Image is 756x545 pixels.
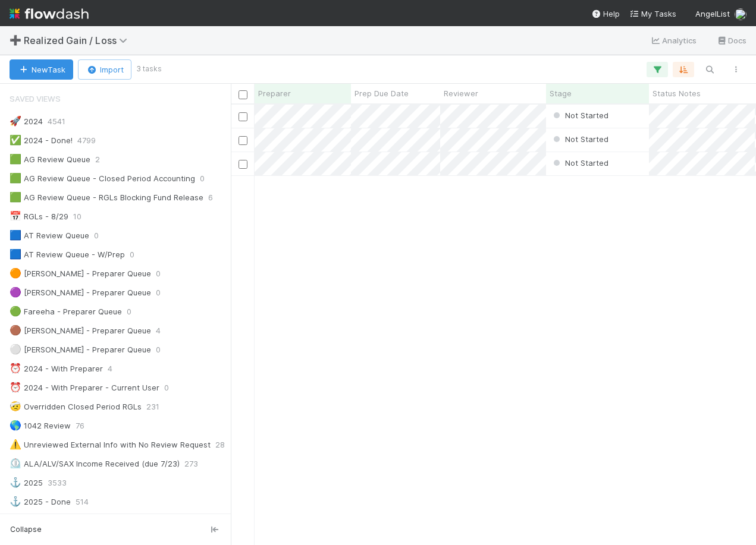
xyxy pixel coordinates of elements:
[10,496,21,506] span: ⚓
[551,157,608,169] div: Not Started
[629,8,676,20] a: My Tasks
[24,34,133,46] span: Realized Gain / Loss
[10,524,42,535] span: Collapse
[200,171,205,186] span: 0
[184,456,198,471] span: 273
[10,116,21,126] span: 🚀
[10,59,73,80] button: NewTask
[653,87,701,99] span: Status Notes
[10,361,103,376] div: 2024 - With Preparer
[76,494,89,509] span: 514
[10,209,68,224] div: RGLs - 8/29
[650,33,697,48] a: Analytics
[208,190,213,205] span: 6
[10,439,21,449] span: ⚠️
[10,152,90,167] div: AG Review Queue
[716,33,746,48] a: Docs
[735,8,746,20] img: avatar_1c2f0edd-858e-4812-ac14-2a8986687c67.png
[10,173,21,183] span: 🟩
[239,160,247,169] input: Toggle Row Selected
[10,323,151,338] div: [PERSON_NAME] - Preparer Queue
[156,266,161,281] span: 0
[136,64,162,74] small: 3 tasks
[10,437,211,452] div: Unreviewed External Info with No Review Request
[156,323,161,338] span: 4
[10,363,21,373] span: ⏰
[156,285,161,300] span: 0
[10,4,89,24] img: logo-inverted-e16ddd16eac7371096b0.svg
[215,437,225,452] span: 28
[10,114,43,129] div: 2024
[10,133,73,148] div: 2024 - Done!
[73,209,81,224] span: 10
[10,287,21,297] span: 🟣
[10,418,71,433] div: 1042 Review
[591,8,620,20] div: Help
[10,475,43,490] div: 2025
[10,228,89,243] div: AT Review Queue
[76,418,84,433] span: 76
[10,380,159,395] div: 2024 - With Preparer - Current User
[10,325,21,335] span: 🟤
[10,285,151,300] div: [PERSON_NAME] - Preparer Queue
[695,9,730,18] span: AngelList
[10,171,195,186] div: AG Review Queue - Closed Period Accounting
[10,135,21,145] span: ✅
[10,382,21,392] span: ⏰
[10,399,142,414] div: Overridden Closed Period RGLs
[629,9,676,18] span: My Tasks
[10,247,125,262] div: AT Review Queue - W/Prep
[10,401,21,411] span: 🤕
[10,494,71,509] div: 2025 - Done
[95,152,100,167] span: 2
[10,87,61,111] span: Saved Views
[10,190,203,205] div: AG Review Queue - RGLs Blocking Fund Release
[10,420,21,430] span: 🌎
[10,154,21,164] span: 🟩
[77,133,96,148] span: 4799
[130,247,134,262] span: 0
[10,192,21,202] span: 🟩
[550,87,572,99] span: Stage
[10,304,122,319] div: Fareeha - Preparer Queue
[94,228,99,243] span: 0
[239,112,247,121] input: Toggle Row Selected
[108,361,112,376] span: 4
[48,475,67,490] span: 3533
[10,456,180,471] div: ALA/ALV/SAX Income Received (due 7/23)
[239,136,247,145] input: Toggle Row Selected
[551,111,608,120] span: Not Started
[10,306,21,316] span: 🟢
[444,87,478,99] span: Reviewer
[48,114,65,129] span: 4541
[551,158,608,168] span: Not Started
[551,134,608,144] span: Not Started
[258,87,291,99] span: Preparer
[551,133,608,145] div: Not Started
[10,35,21,45] span: ➕
[146,399,159,414] span: 231
[127,304,131,319] span: 0
[10,211,21,221] span: 📅
[164,380,169,395] span: 0
[355,87,409,99] span: Prep Due Date
[156,342,161,357] span: 0
[10,458,21,468] span: ⏲️
[10,230,21,240] span: 🟦
[10,344,21,354] span: ⚪
[239,90,247,99] input: Toggle All Rows Selected
[10,477,21,487] span: ⚓
[10,249,21,259] span: 🟦
[78,59,131,80] button: Import
[10,342,151,357] div: [PERSON_NAME] - Preparer Queue
[10,268,21,278] span: 🟠
[551,109,608,121] div: Not Started
[10,266,151,281] div: [PERSON_NAME] - Preparer Queue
